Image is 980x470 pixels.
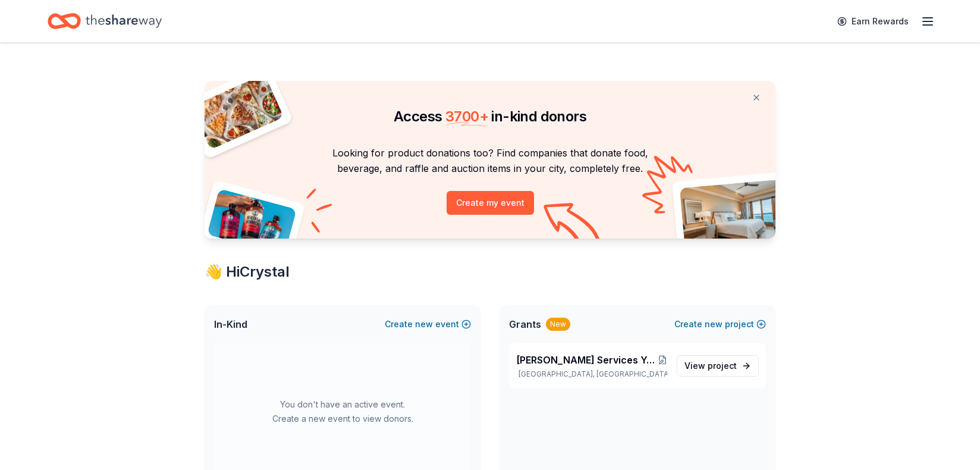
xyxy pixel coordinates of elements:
[546,318,570,331] div: New
[385,317,471,331] button: Createnewevent
[830,11,916,32] a: Earn Rewards
[516,369,667,379] p: [GEOGRAPHIC_DATA], [GEOGRAPHIC_DATA]
[684,359,737,373] span: View
[415,317,433,331] span: new
[509,317,541,331] span: Grants
[219,145,761,177] p: Looking for product donations too? Find companies that donate food, beverage, and raffle and auct...
[48,7,162,35] a: Home
[677,355,759,377] a: View project
[705,317,723,331] span: new
[674,317,766,331] button: Createnewproject
[445,108,488,125] span: 3700 +
[708,361,737,371] span: project
[205,262,775,281] div: 👋 Hi Crystal
[447,191,534,215] button: Create my event
[516,353,658,367] span: [PERSON_NAME] Services Youth Organization's Fun In The Sun Summer Camp
[394,108,586,125] span: Access in-kind donors
[544,203,603,247] img: Curvy arrow
[214,317,247,331] span: In-Kind
[191,74,284,150] img: Pizza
